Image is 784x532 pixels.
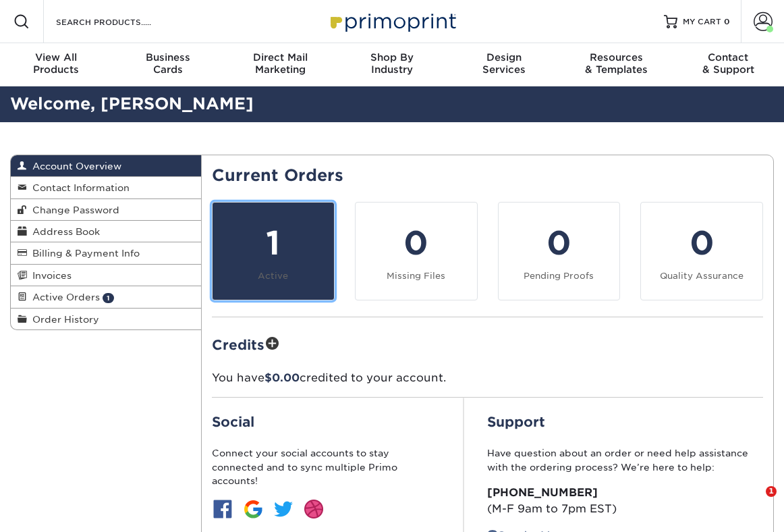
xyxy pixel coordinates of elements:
div: & Support [672,51,784,76]
a: Account Overview [11,155,201,177]
a: Direct MailMarketing [224,43,336,86]
input: SEARCH PRODUCTS..... [55,14,186,30]
p: (M-F 9am to 7pm EST) [487,485,763,517]
h2: Social [212,414,440,430]
img: Primoprint [325,7,459,36]
small: Missing Files [387,271,445,281]
span: Change Password [27,205,119,215]
span: Direct Mail [224,51,336,63]
span: 1 [103,293,114,303]
a: Order History [11,309,201,329]
div: Services [448,51,560,76]
a: 0 Missing Files [355,202,478,300]
span: Business [112,51,224,63]
div: Marketing [224,51,336,76]
a: Contact& Support [672,43,784,86]
a: Shop ByIndustry [336,43,448,86]
span: 0 [724,17,730,26]
small: Pending Proofs [524,271,594,281]
a: Contact Information [11,177,201,198]
div: 0 [507,219,612,267]
span: Address Book [27,226,100,237]
h2: Current Orders [212,166,763,186]
small: Quality Assurance [660,271,744,281]
iframe: Intercom live chat [738,486,771,518]
span: Design [448,51,560,63]
a: Resources& Templates [560,43,672,86]
span: 1 [766,486,777,497]
a: DesignServices [448,43,560,86]
h2: Support [487,414,763,430]
a: Invoices [11,265,201,286]
h2: Credits [212,334,763,354]
span: Active Orders [27,292,100,302]
span: MY CART [683,16,721,28]
span: $0.00 [264,371,300,384]
a: Billing & Payment Info [11,242,201,264]
p: Have question about an order or need help assistance with the ordering process? We’re here to help: [487,446,763,474]
span: Resources [560,51,672,63]
div: 0 [364,219,469,267]
strong: [PHONE_NUMBER] [487,486,598,499]
div: Industry [336,51,448,76]
a: Address Book [11,221,201,242]
div: 1 [221,219,326,267]
a: Active Orders 1 [11,286,201,308]
p: You have credited to your account. [212,370,763,386]
span: Shop By [336,51,448,63]
span: Order History [27,314,99,325]
a: Change Password [11,199,201,221]
a: 0 Quality Assurance [640,202,763,300]
span: Invoices [27,270,72,281]
span: Contact Information [27,182,130,193]
span: Contact [672,51,784,63]
p: Connect your social accounts to stay connected and to sync multiple Primo accounts! [212,446,440,487]
span: Account Overview [27,161,121,171]
a: BusinessCards [112,43,224,86]
span: Billing & Payment Info [27,248,140,259]
a: 0 Pending Proofs [498,202,621,300]
a: 1 Active [212,202,335,300]
div: 0 [649,219,754,267]
small: Active [258,271,288,281]
div: & Templates [560,51,672,76]
div: Cards [112,51,224,76]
